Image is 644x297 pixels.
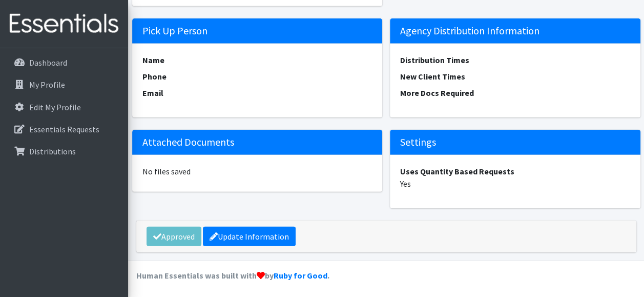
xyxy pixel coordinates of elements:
[274,270,327,281] a: Ruby for Good
[4,74,124,95] a: My Profile
[390,18,640,44] h5: Agency Distribution Information
[29,57,67,68] p: Dashboard
[132,130,383,155] h5: Attached Documents
[400,87,630,99] dt: More Docs Required
[142,70,372,83] dt: Phone
[4,141,124,162] a: Distributions
[390,130,640,155] h5: Settings
[203,227,296,246] a: Update Information
[29,80,65,90] p: My Profile
[29,124,99,134] p: Essentials Requests
[4,119,124,140] a: Essentials Requests
[400,177,630,190] dd: Yes
[4,52,124,73] a: Dashboard
[400,54,630,66] dt: Distribution Times
[400,165,630,177] dt: Uses Quantity Based Requests
[4,7,124,41] img: HumanEssentials
[400,70,630,83] dt: New Client Times
[142,87,372,99] dt: Email
[29,102,81,112] p: Edit My Profile
[136,270,329,281] strong: Human Essentials was built with by .
[132,18,383,44] h5: Pick Up Person
[142,165,372,177] dd: No files saved
[29,146,76,156] p: Distributions
[142,54,372,66] dt: Name
[4,97,124,117] a: Edit My Profile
